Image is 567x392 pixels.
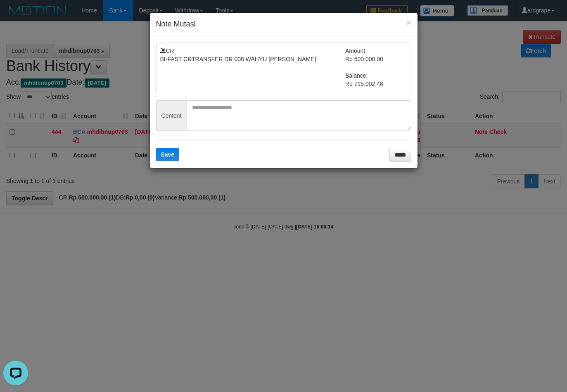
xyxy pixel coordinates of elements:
[161,151,175,158] span: Save
[156,19,411,30] h4: Note Mutasi
[3,3,28,28] button: Open LiveChat chat widget
[160,47,346,88] td: CR BI-FAST CRTRANSFER DR 008 WAHYU [PERSON_NAME]
[406,18,411,27] button: ×
[156,148,180,161] button: Save
[156,100,187,131] span: Content
[345,47,407,88] td: Amount: Rp 500.000,00 Balance: Rp 715.002,48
